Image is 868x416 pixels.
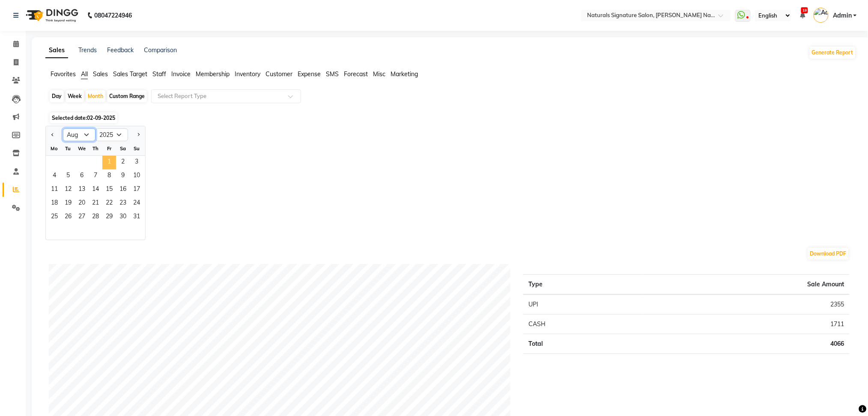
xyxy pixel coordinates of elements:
[810,47,856,59] button: Generate Report
[344,70,368,78] span: Forecast
[116,169,130,183] div: Saturday, August 9, 2025
[298,70,321,78] span: Expense
[89,197,102,211] div: Thursday, August 21, 2025
[48,183,61,197] span: 11
[643,315,850,334] td: 1711
[235,70,260,78] span: Inventory
[50,90,64,102] div: Day
[75,211,89,224] div: Wednesday, August 27, 2025
[78,46,97,54] a: Trends
[135,128,142,142] button: Next month
[50,113,117,123] span: Selected date:
[45,43,68,58] a: Sales
[808,248,849,260] button: Download PDF
[61,211,75,224] span: 26
[48,211,61,224] span: 25
[102,169,116,183] span: 8
[61,183,75,197] span: 12
[89,183,102,197] div: Thursday, August 14, 2025
[89,142,102,155] div: Th
[116,183,130,197] span: 16
[75,197,89,211] span: 20
[130,211,143,224] span: 31
[130,156,143,169] span: 3
[326,70,339,78] span: SMS
[107,90,147,102] div: Custom Range
[523,334,643,354] td: Total
[391,70,418,78] span: Marketing
[61,197,75,211] div: Tuesday, August 19, 2025
[130,156,143,169] div: Sunday, August 3, 2025
[75,211,89,224] span: 27
[130,169,143,183] div: Sunday, August 10, 2025
[75,197,89,211] div: Wednesday, August 20, 2025
[116,142,130,155] div: Sa
[89,211,102,224] div: Thursday, August 28, 2025
[75,169,89,183] span: 6
[86,90,105,102] div: Month
[89,183,102,197] span: 14
[66,90,84,102] div: Week
[801,7,808,13] span: 19
[89,197,102,211] span: 21
[116,156,130,169] div: Saturday, August 2, 2025
[61,211,75,224] div: Tuesday, August 26, 2025
[833,11,852,20] span: Admin
[373,70,385,78] span: Misc
[61,197,75,211] span: 19
[102,183,116,197] span: 15
[102,156,116,169] div: Friday, August 1, 2025
[49,128,56,142] button: Previous month
[61,169,75,183] span: 5
[116,197,130,211] span: 23
[130,211,143,224] div: Sunday, August 31, 2025
[523,275,643,295] th: Type
[523,315,643,334] td: CASH
[48,197,61,211] div: Monday, August 18, 2025
[48,142,61,155] div: Mo
[800,12,805,19] a: 19
[196,70,230,78] span: Membership
[102,211,116,224] span: 29
[116,197,130,211] div: Saturday, August 23, 2025
[523,294,643,315] td: UPI
[130,142,143,155] div: Su
[63,128,95,141] select: Select month
[643,294,850,315] td: 2355
[75,142,89,155] div: We
[89,169,102,183] span: 7
[102,211,116,224] div: Friday, August 29, 2025
[75,183,89,197] div: Wednesday, August 13, 2025
[152,70,166,78] span: Staff
[116,183,130,197] div: Saturday, August 16, 2025
[814,8,829,23] img: Admin
[87,115,115,121] span: 02-09-2025
[130,197,143,211] span: 24
[265,70,292,78] span: Customer
[171,70,191,78] span: Invoice
[48,169,61,183] span: 4
[130,169,143,183] span: 10
[102,183,116,197] div: Friday, August 15, 2025
[93,70,108,78] span: Sales
[61,169,75,183] div: Tuesday, August 5, 2025
[48,211,61,224] div: Monday, August 25, 2025
[61,142,75,155] div: Tu
[95,128,128,141] select: Select year
[22,3,81,27] img: logo
[75,183,89,197] span: 13
[144,46,177,54] a: Comparison
[107,46,134,54] a: Feedback
[116,156,130,169] span: 2
[48,169,61,183] div: Monday, August 4, 2025
[116,169,130,183] span: 9
[94,3,132,27] b: 08047224946
[89,169,102,183] div: Thursday, August 7, 2025
[102,169,116,183] div: Friday, August 8, 2025
[116,211,130,224] span: 30
[116,211,130,224] div: Saturday, August 30, 2025
[75,169,89,183] div: Wednesday, August 6, 2025
[89,211,102,224] span: 28
[51,70,76,78] span: Favorites
[130,197,143,211] div: Sunday, August 24, 2025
